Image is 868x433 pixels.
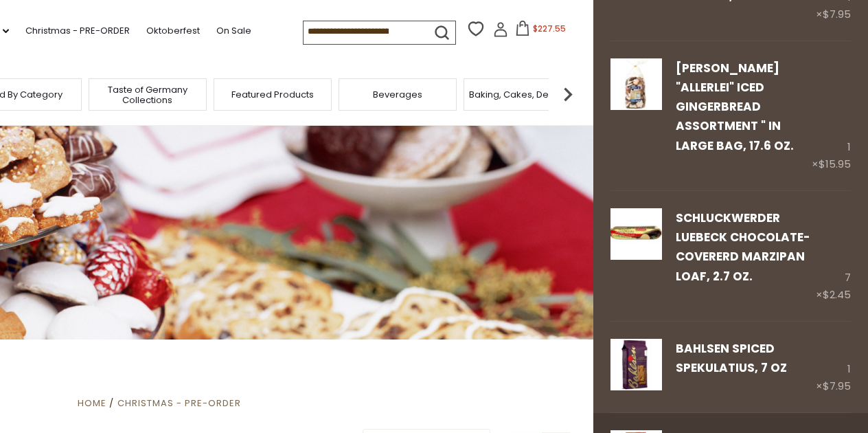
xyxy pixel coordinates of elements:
[25,23,130,38] a: Christmas - PRE-ORDER
[146,23,200,38] a: Oktoberfest
[373,89,422,100] a: Beverages
[610,58,662,173] a: Schluender "Allerlei" Iced Gingerbread Assortment " in Large Bag, 17.6 oz.
[819,157,851,171] span: $15.95
[676,210,810,285] a: Schluckwerder Luebeck Chocolate-Covererd Marzipan Loaf, 2.7 oz.
[554,80,582,108] img: next arrow
[78,397,106,410] a: Home
[511,21,569,41] button: $227.55
[533,23,566,34] span: $227.55
[812,58,851,173] div: 1 ×
[823,7,851,21] span: $7.95
[469,89,575,100] a: Baking, Cakes, Desserts
[610,208,662,304] a: Schluckwerder Luebeck Chocolate-Covererd Marzipan Loaf, 2.7 oz.
[816,208,851,304] div: 7 ×
[823,379,851,393] span: $7.95
[676,340,787,376] a: Bahlsen Spiced Spekulatius, 7 oz
[216,23,251,38] a: On Sale
[816,339,851,395] div: 1 ×
[117,397,241,410] a: Christmas - PRE-ORDER
[93,85,203,105] a: Taste of Germany Collections
[610,339,662,390] img: Bahlsen Spiced Spekulatius, 7 oz
[610,339,662,395] a: Bahlsen Spiced Spekulatius, 7 oz
[676,60,794,154] a: [PERSON_NAME] "Allerlei" Iced Gingerbread Assortment " in Large Bag, 17.6 oz.
[610,58,662,110] img: Schluender "Allerlei" Iced Gingerbread Assortment " in Large Bag, 17.6 oz.
[610,208,662,260] img: Schluckwerder Luebeck Chocolate-Covererd Marzipan Loaf, 2.7 oz.
[231,89,314,100] a: Featured Products
[823,287,851,302] span: $2.45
